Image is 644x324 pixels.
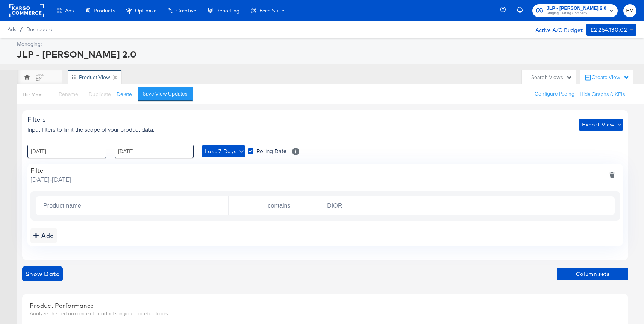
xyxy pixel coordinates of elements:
span: Rolling Date [256,147,286,155]
button: JLP - [PERSON_NAME] 2.0Staging Testing Company [532,4,618,17]
button: Open [217,201,223,207]
div: EM [36,75,43,82]
div: Drag to reorder tab [71,75,76,79]
div: This View: [23,91,42,97]
div: JLP - [PERSON_NAME] 2.0 [17,48,635,61]
a: Dashboard [26,26,52,32]
button: Configure Pacing [529,87,580,101]
button: showdata [22,266,63,281]
span: Staging Testing Company [547,11,606,17]
div: Active A/C Budget [527,24,583,35]
span: Creative [176,8,196,14]
span: JLP - [PERSON_NAME] 2.0 [547,5,606,12]
button: Last 7 Days [202,145,245,157]
div: Product View [79,74,110,81]
button: Column sets [557,268,628,280]
button: Hide Graphs & KPIs [580,91,625,98]
div: Managing: [17,41,635,48]
span: / [16,26,26,32]
div: Create View [592,74,629,81]
span: Export View [582,120,620,129]
div: Product Performance [30,301,621,310]
div: Filter [30,167,71,174]
span: Optimize [135,8,156,14]
span: Feed Suite [259,8,284,14]
span: [DATE] - [DATE] [30,175,71,184]
div: Analyze the performance of products in your Facebook ads. [30,310,621,317]
span: Ads [65,8,74,14]
div: Save View Updates [143,90,188,97]
span: Filters [27,116,45,123]
span: Duplicate [89,91,111,97]
span: Products [94,8,115,14]
button: Save View Updates [138,87,193,101]
button: Open [312,201,318,207]
span: Input filters to limit the scope of your product data. [27,126,154,133]
span: Rename [59,91,78,97]
button: addbutton [30,228,57,243]
span: EM [626,6,633,15]
div: £2,254,130.02 [590,25,627,35]
span: Last 7 Days [205,147,242,156]
button: £2,254,130.02 [586,24,636,36]
button: Delete [117,91,132,98]
span: Show Data [25,269,60,279]
div: Search Views [531,74,572,81]
span: Column sets [560,269,625,279]
span: Reporting [216,8,239,14]
button: EM [623,4,636,17]
div: Add [33,230,54,241]
button: deletefilters [604,167,620,184]
span: Ads [8,26,16,32]
button: Export View [579,119,623,131]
